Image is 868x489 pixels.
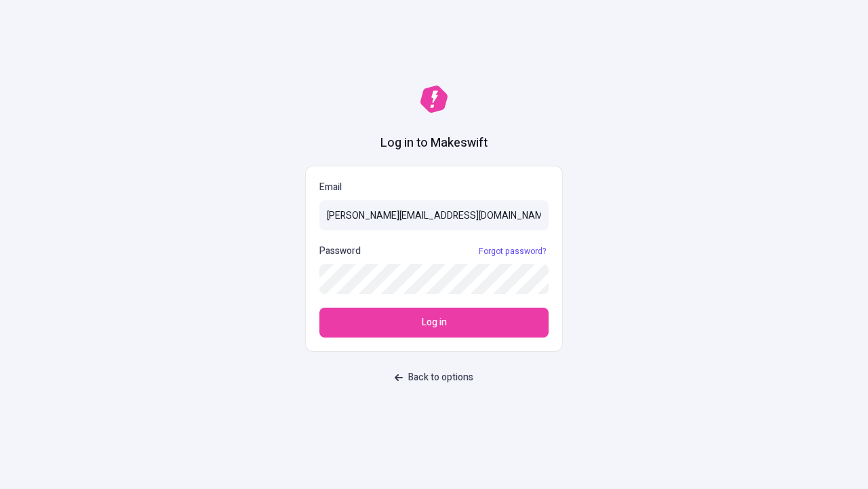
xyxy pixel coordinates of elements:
[408,370,473,385] span: Back to options
[387,365,481,390] button: Back to options
[319,308,549,338] button: Log in
[380,134,488,152] h1: Log in to Makeswift
[476,246,549,257] a: Forgot password?
[319,244,361,259] p: Password
[422,315,447,330] span: Log in
[319,180,549,195] p: Email
[319,200,549,230] input: Email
